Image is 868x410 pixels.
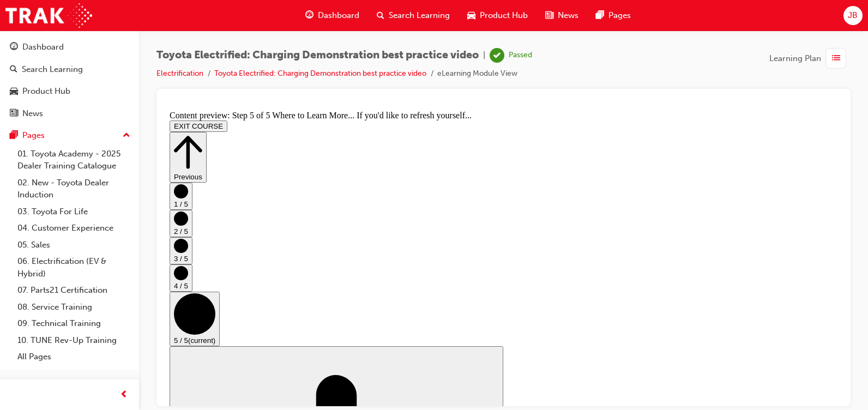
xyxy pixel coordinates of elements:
button: Previous [4,26,41,76]
a: 01. Toyota Academy - 2025 Dealer Training Catalogue [13,146,135,174]
button: JB [843,6,863,25]
span: Previous [9,67,37,75]
button: Learning Plan [769,48,851,69]
a: 06. Electrification (EV & Hybrid) [13,253,135,282]
span: Toyota Electrified: Charging Demonstration best practice video [156,49,479,62]
div: Passed [509,50,532,61]
a: All Pages [13,348,135,365]
span: search-icon [377,9,384,22]
a: pages-iconPages [587,4,640,27]
button: 1 / 5 [4,76,27,104]
span: news-icon [10,109,18,119]
span: pages-icon [596,9,604,22]
a: 10. TUNE Rev-Up Training [13,332,135,349]
button: 5 / 5(current) [4,185,55,240]
a: Dashboard [4,37,135,57]
a: news-iconNews [537,4,587,27]
button: 2 / 5 [4,104,27,131]
button: Pages [4,125,135,146]
a: 09. Technical Training [13,315,135,332]
span: news-icon [545,9,553,22]
a: car-iconProduct Hub [459,4,537,27]
a: 07. Parts21 Certification [13,282,135,299]
a: search-iconSearch Learning [368,4,459,27]
a: Search Learning [4,59,135,80]
span: car-icon [10,87,18,97]
span: Dashboard [318,9,359,22]
div: Product Hub [22,85,70,98]
button: DashboardSearch LearningProduct HubNews [4,35,135,125]
span: (current) [23,230,50,238]
a: 04. Customer Experience [13,220,135,237]
button: 4 / 5 [4,158,27,185]
a: 02. New - Toyota Dealer Induction [13,174,135,203]
span: pages-icon [10,131,18,141]
span: 2 / 5 [9,121,23,129]
span: Search Learning [389,9,450,22]
span: 5 / 5 [9,230,23,238]
span: | [483,49,485,62]
span: 4 / 5 [9,176,23,184]
a: 03. Toyota For Life [13,203,135,220]
a: News [4,104,135,124]
span: guage-icon [10,43,18,52]
a: Product Hub [4,81,135,101]
span: guage-icon [305,9,314,22]
div: Content preview: Step 5 of 5 Where to Learn More... If you'd like to refresh yourself... [4,4,672,14]
a: Electrification [156,69,203,78]
a: 05. Sales [13,237,135,254]
span: 3 / 5 [9,148,23,156]
div: Dashboard [22,41,64,53]
a: Toyota Electrified: Charging Demonstration best practice video [214,69,426,78]
div: Search Learning [22,63,83,76]
a: guage-iconDashboard [297,4,368,27]
img: Trak [5,3,92,28]
a: 08. Service Training [13,299,135,316]
li: eLearning Module View [437,68,517,80]
div: Pages [22,129,45,142]
span: up-icon [123,129,130,143]
span: list-icon [832,52,840,65]
div: News [22,107,43,120]
span: News [558,9,578,22]
button: EXIT COURSE [4,14,62,26]
button: 3 / 5 [4,131,27,158]
span: 1 / 5 [9,94,23,102]
span: learningRecordVerb_PASS-icon [490,48,504,63]
span: Learning Plan [769,52,821,65]
span: search-icon [10,65,17,75]
span: prev-icon [120,388,128,402]
span: Product Hub [480,9,528,22]
span: JB [848,9,858,22]
span: Pages [608,9,631,22]
span: car-icon [467,9,475,22]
